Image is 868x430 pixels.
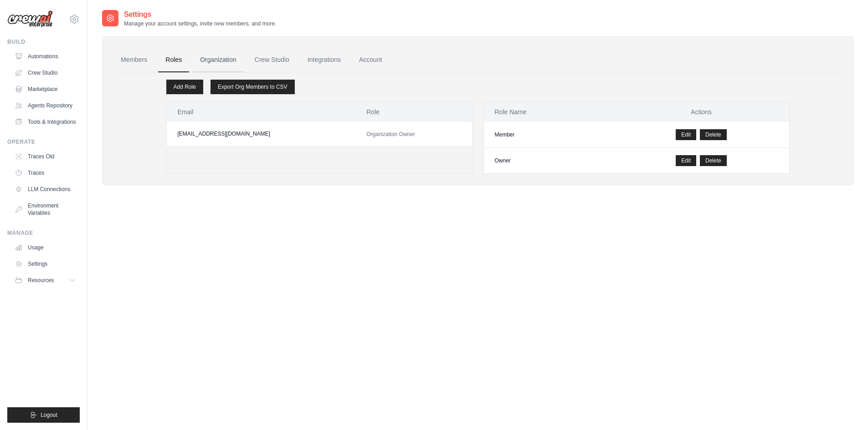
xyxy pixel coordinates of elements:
h2: Settings [124,9,276,20]
a: Add Role [166,80,203,94]
a: Automations [11,49,80,64]
a: Traces [11,166,80,180]
a: Export Org Members to CSV [211,80,295,94]
a: Roles [158,48,189,72]
th: Role [355,102,472,122]
a: LLM Connections [11,182,80,197]
img: Logo [7,10,53,28]
button: Delete [700,155,727,166]
td: Owner [484,148,614,174]
a: Environment Variables [11,198,80,220]
a: Edit [676,155,696,166]
a: Crew Studio [11,66,80,80]
button: Resources [11,273,80,288]
span: Logout [41,411,57,419]
a: Members [113,48,154,72]
a: Settings [11,257,80,271]
td: Member [484,122,614,148]
a: Tools & Integrations [11,115,80,129]
a: Usage [11,240,80,255]
a: Traces Old [11,149,80,164]
td: [EMAIL_ADDRESS][DOMAIN_NAME] [167,122,356,146]
a: Agents Repository [11,98,80,113]
p: Manage your account settings, invite new members, and more. [124,20,276,27]
div: Operate [7,138,80,146]
div: Manage [7,229,80,237]
span: Resources [28,277,54,284]
span: Organization Owner [366,131,415,137]
div: Build [7,38,80,46]
th: Email [167,102,356,122]
a: Edit [676,129,696,140]
button: Delete [700,129,727,140]
a: Integrations [300,48,348,72]
th: Actions [614,102,789,122]
a: Marketplace [11,82,80,96]
th: Role Name [484,102,614,122]
a: Crew Studio [247,48,297,72]
a: Organization [193,48,243,72]
button: Logout [7,407,80,423]
a: Account [352,48,390,72]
